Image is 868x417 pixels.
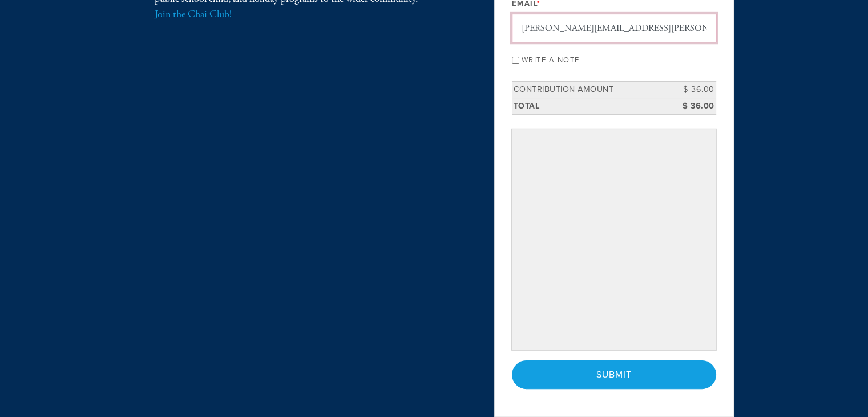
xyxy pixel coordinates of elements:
td: Contribution Amount [512,82,665,98]
a: Join the Chai Club! [155,7,232,21]
td: $ 36.00 [665,82,716,98]
td: Total [512,98,665,114]
label: Write a note [522,55,580,65]
iframe: Secure payment input frame [514,131,714,348]
input: Submit [512,360,716,389]
td: $ 36.00 [665,98,716,114]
